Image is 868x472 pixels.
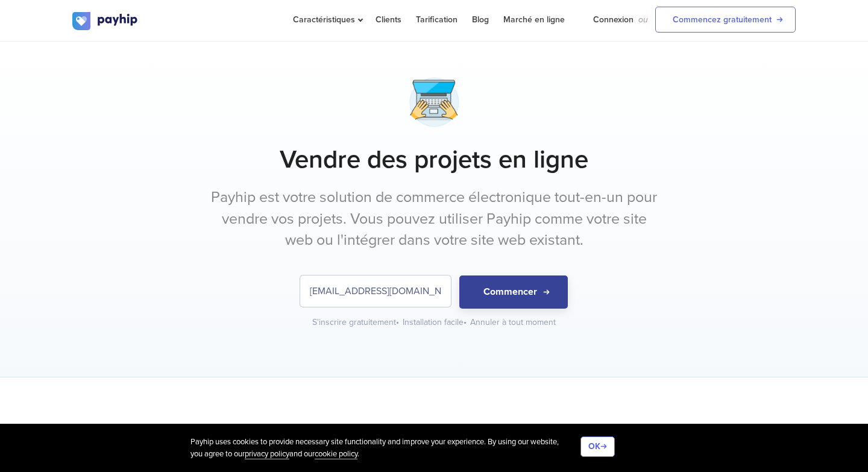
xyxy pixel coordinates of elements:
[464,317,467,327] span: •
[300,275,451,307] input: Saisissez votre adresse électronique
[655,7,796,33] a: Commencez gratuitement
[208,187,660,251] p: Payhip est votre solution de commerce électronique tout-en-un pour vendre vos projets. Vous pouve...
[72,12,139,30] img: logo.svg
[190,436,580,460] div: Payhip uses cookies to provide necessary site functionality and improve your experience. By using...
[404,72,465,133] img: macbook-typing-2-hej2fsgvy3lux6ii1y2exr.png
[315,449,357,459] a: cookie policy
[470,316,556,329] div: Annuler à tout moment
[293,14,361,25] span: Caractéristiques
[580,436,615,457] button: OK
[72,145,796,175] h1: Vendre des projets en ligne
[312,316,400,329] div: S'inscrire gratuitement
[403,316,468,329] div: Installation facile
[459,275,568,309] button: Commencer
[245,449,289,459] a: privacy policy
[396,317,399,327] span: •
